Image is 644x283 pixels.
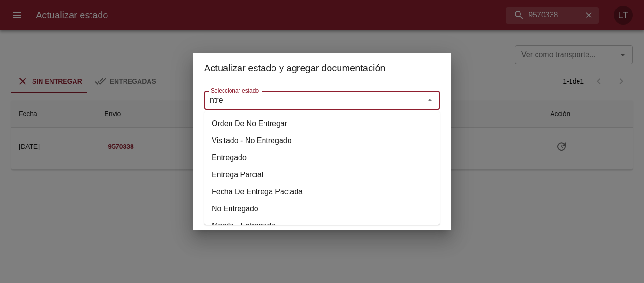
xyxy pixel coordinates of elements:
li: Entrega Parcial [204,166,440,183]
li: Fecha De Entrega Pactada [204,183,440,200]
li: Entregado [204,149,440,166]
li: Mobile - Entregado [204,217,440,234]
button: Close [423,94,437,107]
li: No Entregado [204,200,440,217]
li: Visitado - No Entregado [204,132,440,149]
li: Orden De No Entregar [204,115,440,132]
h2: Actualizar estado y agregar documentación [204,60,440,76]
